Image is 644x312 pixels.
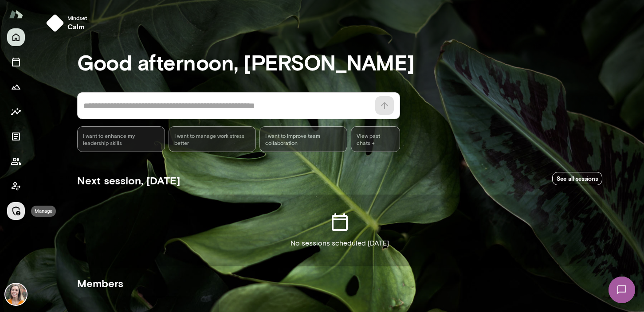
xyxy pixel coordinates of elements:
[77,173,180,187] h5: Next session, [DATE]
[43,11,94,35] button: Mindsetcalm
[7,28,25,46] button: Home
[265,132,342,146] span: I want to improve team collaboration
[7,103,25,121] button: Insights
[67,21,87,32] h6: calm
[67,14,87,21] span: Mindset
[77,126,165,152] div: I want to enhance my leadership skills
[83,132,159,146] span: I want to enhance my leadership skills
[7,128,25,145] button: Documents
[5,284,27,305] img: Carrie Kelly
[9,6,23,23] img: Mento
[7,152,25,170] button: Members
[7,78,25,96] button: Growth Plan
[169,126,256,152] div: I want to manage work stress better
[31,206,56,217] div: Manage
[259,126,347,152] div: I want to improve team collaboration
[46,14,64,32] img: mindset
[77,50,602,74] h3: Good afternoon, [PERSON_NAME]
[174,132,251,146] span: I want to manage work stress better
[351,126,400,152] span: View past chats ->
[77,276,602,290] h5: Members
[552,172,602,186] a: See all sessions
[7,53,25,71] button: Sessions
[7,202,25,220] button: Manage
[7,177,25,195] button: Client app
[291,238,389,249] p: No sessions scheduled [DATE]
